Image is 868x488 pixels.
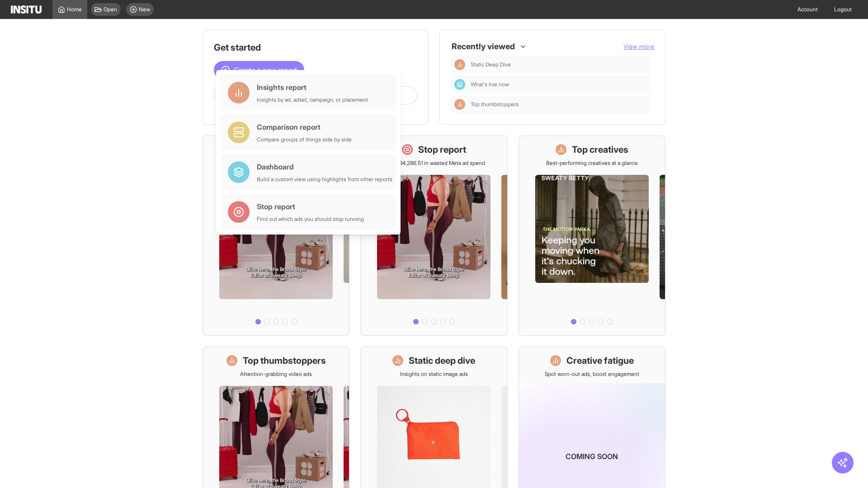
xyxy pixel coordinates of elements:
[214,41,417,54] h1: Get started
[471,81,647,88] span: What's live now
[139,6,150,13] span: New
[214,61,304,79] button: Create a new report
[471,101,519,108] span: Top thumbstoppers
[454,99,465,110] div: Insights
[409,354,475,367] h1: Static deep dive
[257,216,364,223] div: Find out which ads you should stop running
[519,136,665,336] a: Top creativesBest-performing creatives at a glance
[471,61,647,68] span: Static Deep Dive
[623,42,654,51] button: View more
[546,160,638,167] p: Best-performing creatives at a glance
[471,81,509,88] span: What's live now
[257,96,368,103] div: Insights by ad, adset, campaign, or placement
[623,42,654,50] span: View more
[400,371,468,378] p: Insights on static image ads
[383,160,485,167] p: Save £34,286.51 in wasted Meta ad spend
[104,6,117,13] span: Open
[67,6,82,13] span: Home
[257,82,368,93] div: Insights report
[257,136,352,143] div: Compare groups of things side by side
[257,122,352,132] div: Comparison report
[454,59,465,70] div: Insights
[454,79,465,90] div: Dashboard
[418,143,466,156] h1: Stop report
[257,176,392,183] div: Build a custom view using highlights from other reports
[11,5,42,14] img: Logo
[471,61,511,68] span: Static Deep Dive
[243,354,326,367] h1: Top thumbstoppers
[234,65,297,75] span: Create a new report
[360,136,507,336] a: Stop reportSave £34,286.51 in wasted Meta ad spend
[572,143,628,156] h1: Top creatives
[257,161,392,172] div: Dashboard
[257,201,364,212] div: Stop report
[240,371,312,378] p: Attention-grabbing video ads
[203,136,349,336] a: What's live nowSee all active ads instantly
[471,101,647,108] span: Top thumbstoppers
